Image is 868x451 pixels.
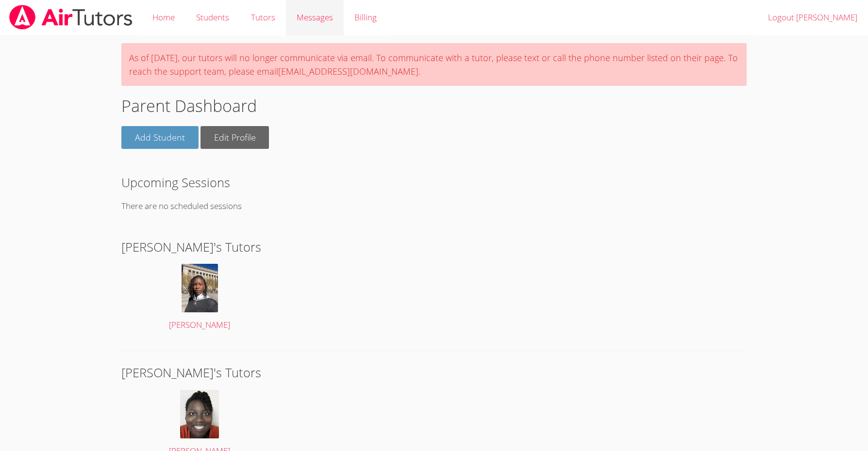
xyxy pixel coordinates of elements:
h2: [PERSON_NAME]'s Tutors [121,363,746,382]
div: As of [DATE], our tutors will no longer communicate via email. To communicate with a tutor, pleas... [121,43,746,86]
h2: Upcoming Sessions [121,173,746,192]
h2: [PERSON_NAME]'s Tutors [121,238,746,256]
a: Add Student [121,126,199,149]
img: IMG_8183.jpeg [182,264,218,312]
h1: Parent Dashboard [121,94,746,118]
span: [PERSON_NAME] [169,319,230,330]
span: Messages [297,12,333,23]
p: There are no scheduled sessions [121,199,746,213]
img: airtutors_banner-c4298cdbf04f3fff15de1276eac7730deb9818008684d7c2e4769d2f7ddbe033.png [8,5,134,30]
a: [PERSON_NAME] [134,264,265,332]
img: avatar.png [180,390,219,438]
a: Edit Profile [200,126,269,149]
